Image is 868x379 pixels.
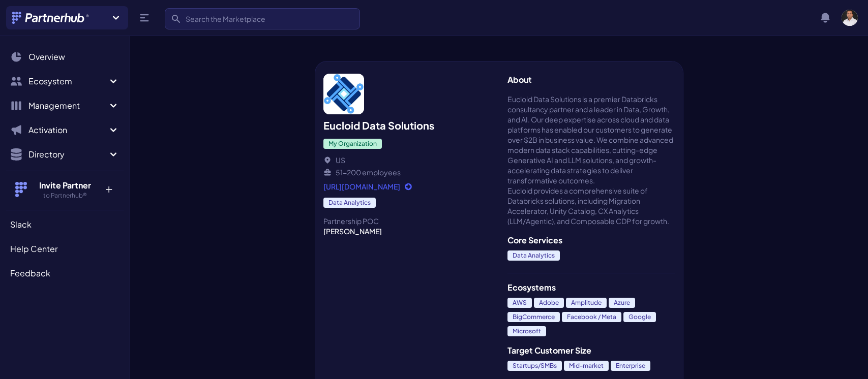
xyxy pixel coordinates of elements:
button: Activation [6,120,124,140]
img: user photo [842,10,858,26]
span: Data Analytics [323,198,376,208]
h3: About [507,74,675,86]
button: Invite Partner to Partnerhub® + [6,171,124,208]
span: My Organization [323,139,382,149]
input: Search the Marketplace [165,8,360,29]
h3: Target Customer Size [507,344,675,357]
span: Management [28,100,107,112]
span: Azure [609,298,635,308]
span: Google [623,312,656,322]
div: Partnership POC [323,216,491,226]
h3: Ecosystems [507,281,675,294]
button: Ecosystem [6,71,124,91]
a: [URL][DOMAIN_NAME] [323,181,491,192]
span: Data Analytics [507,250,560,261]
button: Management [6,96,124,116]
a: Feedback [6,263,124,283]
span: Mid-market [564,361,609,371]
span: Ecosystem [28,75,107,87]
li: US [323,155,491,165]
li: 51-200 employees [323,167,491,177]
div: [PERSON_NAME] [323,226,491,236]
p: + [98,179,119,196]
h4: Invite Partner [32,179,98,192]
span: Startups/SMBs [507,361,562,371]
span: Enterprise [611,361,650,371]
span: Eucloid Data Solutions is a premier Databricks consultancy partner and a leader in Data, Growth, ... [507,94,675,226]
span: Facebook / Meta [562,312,621,322]
a: Overview [6,47,124,67]
span: AWS [507,298,532,308]
button: Directory [6,144,124,165]
span: Amplitude [566,298,607,308]
span: Help Center [10,243,57,255]
span: Adobe [534,298,564,308]
span: Overview [28,51,65,63]
h3: Core Services [507,234,675,246]
h5: to Partnerhub® [32,192,98,200]
a: Help Center [6,239,124,259]
span: Directory [28,148,107,161]
span: Activation [28,124,107,136]
span: Slack [10,218,32,231]
a: Slack [6,214,124,235]
span: Microsoft [507,326,546,336]
span: Feedback [10,267,50,279]
img: Eucloid Data Solutions [323,74,364,114]
img: Partnerhub® Logo [12,12,90,24]
span: BigCommerce [507,312,560,322]
h2: Eucloid Data Solutions [323,118,491,133]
